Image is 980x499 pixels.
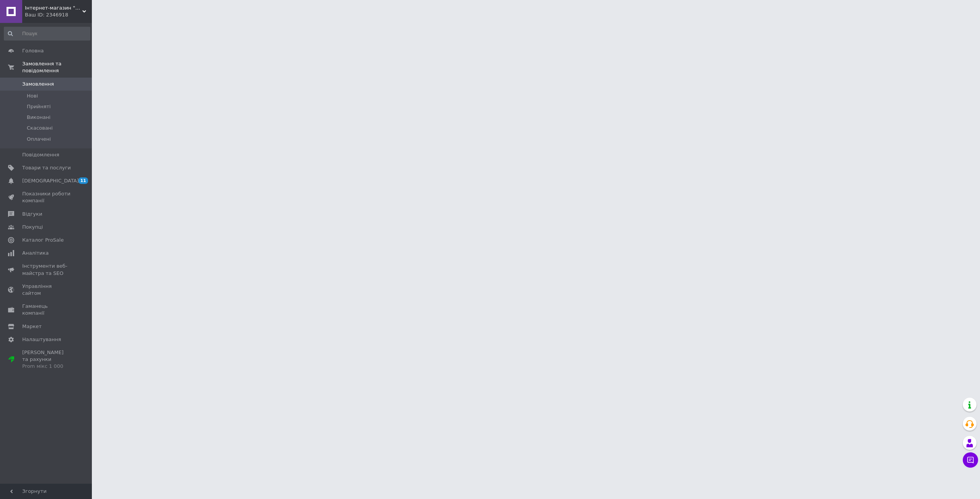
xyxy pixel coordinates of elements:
span: Оплачені [27,136,51,143]
span: Інструменти веб-майстра та SEO [22,263,71,276]
span: Замовлення та повідомлення [22,60,92,74]
span: Головна [22,47,44,54]
span: Показники роботи компанії [22,190,71,204]
span: [PERSON_NAME] та рахунки [22,349,71,370]
span: Повідомлення [22,151,59,158]
div: Ваш ID: 2346918 [25,11,92,18]
input: Пошук [4,27,90,41]
span: Нові [27,93,38,99]
span: Виконані [27,114,51,121]
span: 11 [78,177,88,184]
span: Гаманець компанії [22,303,71,317]
span: Налаштування [22,336,61,343]
span: Скасовані [27,125,53,132]
span: Відгуки [22,211,42,218]
span: Замовлення [22,81,54,88]
span: Товари та послуги [22,164,71,171]
span: Інтернет-магазин "Вишиваночка прикарпатська" [25,5,82,11]
span: Прийняті [27,103,51,110]
span: Покупці [22,224,43,231]
button: Чат з покупцем [963,452,978,468]
div: Prom мікс 1 000 [22,363,71,370]
span: Аналітика [22,250,49,257]
span: Управління сайтом [22,283,71,297]
span: [DEMOGRAPHIC_DATA] [22,177,79,184]
span: Каталог ProSale [22,237,64,244]
span: Маркет [22,323,42,330]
